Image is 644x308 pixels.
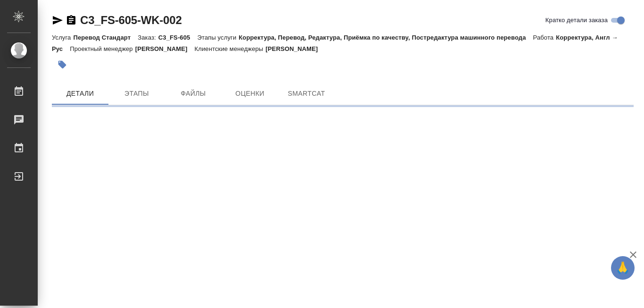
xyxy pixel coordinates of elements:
span: 🙏 [615,258,631,278]
button: Скопировать ссылку для ЯМессенджера [52,15,63,26]
span: Этапы [114,88,159,100]
p: [PERSON_NAME] [265,45,325,52]
p: Перевод Стандарт [73,34,138,41]
p: Услуга [52,34,73,41]
p: Этапы услуги [197,34,239,41]
span: Детали [58,88,103,100]
p: C3_FS-605 [158,34,198,41]
a: C3_FS-605-WK-002 [80,14,182,26]
span: Кратко детали заказа [545,16,608,25]
p: [PERSON_NAME] [135,45,195,52]
span: SmartCat [284,88,329,100]
p: Корректура, Перевод, Редактура, Приёмка по качеству, Постредактура машинного перевода [239,34,533,41]
button: Скопировать ссылку [66,15,77,26]
span: Оценки [227,88,272,100]
p: Заказ: [138,34,158,41]
button: 🙏 [611,256,635,280]
p: Клиентские менеджеры [195,45,266,52]
p: Работа [533,34,556,41]
button: Добавить тэг [52,54,73,75]
p: Проектный менеджер [70,45,135,52]
span: Файлы [171,88,216,100]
